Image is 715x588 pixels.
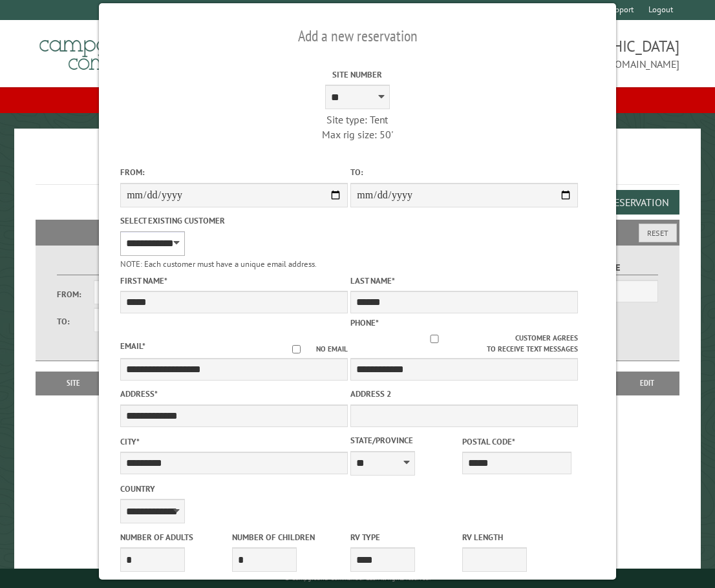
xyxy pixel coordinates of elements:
[232,531,341,543] label: Number of Children
[57,315,94,328] label: To:
[36,149,679,185] h1: Reservations
[120,215,348,227] label: Select existing customer
[120,436,348,448] label: City
[277,344,348,355] label: No email
[120,275,348,287] label: First Name
[120,258,317,269] small: NOTE: Each customer must have a unique email address.
[354,335,516,343] input: Customer agrees to receive text messages
[284,574,431,582] small: © Campground Commander LLC. All rights reserved.
[57,260,204,275] label: Dates
[462,531,571,543] label: RV Length
[120,24,595,48] h2: Add a new reservation
[244,112,471,127] div: Site type: Tent
[350,531,460,543] label: RV Type
[244,127,471,142] div: Max rig size: 50'
[120,531,229,543] label: Number of Adults
[244,68,471,81] label: Site Number
[462,436,571,448] label: Postal Code
[277,345,316,353] input: No email
[120,341,145,352] label: Email
[120,388,348,400] label: Address
[350,434,460,446] label: State/Province
[36,220,679,244] h2: Filters
[350,333,578,355] label: Customer agrees to receive text messages
[36,25,197,76] img: Campground Commander
[350,275,578,287] label: Last Name
[350,166,578,178] label: To:
[350,317,379,328] label: Phone
[42,372,103,395] th: Site
[615,372,679,395] th: Edit
[120,166,348,178] label: From:
[639,224,677,242] button: Reset
[120,483,348,495] label: Country
[569,190,679,215] button: Add a Reservation
[350,388,578,400] label: Address 2
[57,288,94,300] label: From:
